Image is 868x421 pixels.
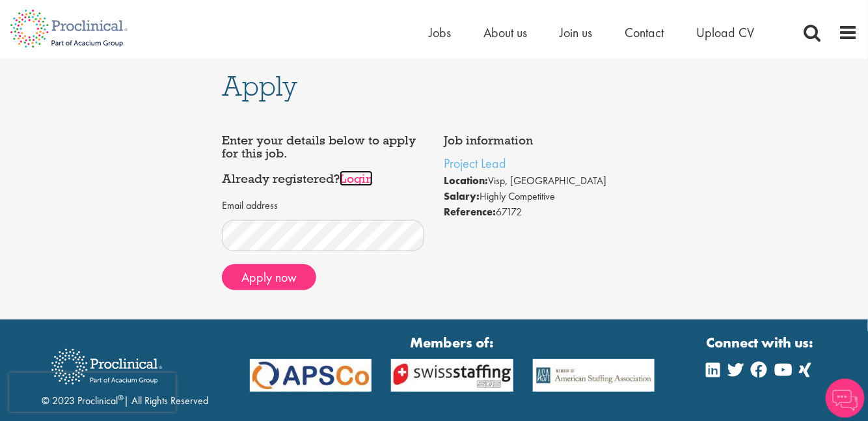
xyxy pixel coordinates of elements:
a: About us [483,24,527,41]
h4: Job information [444,134,646,147]
img: APSCo [381,359,522,392]
img: Proclinical Recruitment [42,340,172,394]
strong: Members of: [250,333,655,353]
img: APSCo [523,359,664,392]
a: Project Lead [444,155,506,172]
strong: Location: [444,174,488,187]
label: Email address [222,198,278,213]
a: Join us [560,24,592,41]
button: Apply now [222,264,316,290]
strong: Connect with us: [706,333,817,353]
h4: Enter your details below to apply for this job. Already registered? [222,134,424,185]
a: Contact [625,24,664,41]
span: Apply [222,68,297,103]
img: Chatbot [826,379,865,418]
li: 67172 [444,204,646,220]
li: Highly Competitive [444,189,646,204]
img: APSCo [240,359,381,392]
a: Upload CV [696,24,754,41]
a: Jobs [429,24,451,41]
li: Visp, [GEOGRAPHIC_DATA] [444,173,646,189]
strong: Reference: [444,205,496,219]
iframe: reCAPTCHA [9,373,176,412]
a: Login [340,170,373,186]
strong: Salary: [444,189,480,203]
div: © 2023 Proclinical | All Rights Reserved [42,339,208,409]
